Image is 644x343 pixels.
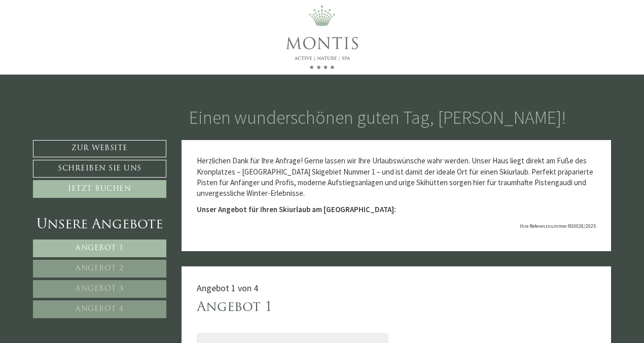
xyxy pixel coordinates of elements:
[197,282,258,294] span: Angebot 1 von 4
[197,155,596,199] p: Herzlichen Dank für Ihre Anfrage! Gerne lassen wir Ihre Urlaubswünsche wahr werden. Unser Haus li...
[33,180,166,198] a: Jetzt buchen
[189,108,566,128] h1: Einen wunderschönen guten Tag, [PERSON_NAME]!
[197,204,396,214] strong: Unser Angebot für Ihren Skiurlaub am [GEOGRAPHIC_DATA]:
[76,285,124,293] span: Angebot 3
[76,245,124,252] span: Angebot 1
[76,305,124,313] span: Angebot 4
[76,265,124,272] span: Angebot 2
[33,140,166,157] a: Zur Website
[197,298,272,317] div: Angebot 1
[33,160,166,178] a: Schreiben Sie uns
[33,216,166,234] div: Unsere Angebote
[520,223,596,229] span: Ihre Referenznummer:R10028/2025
